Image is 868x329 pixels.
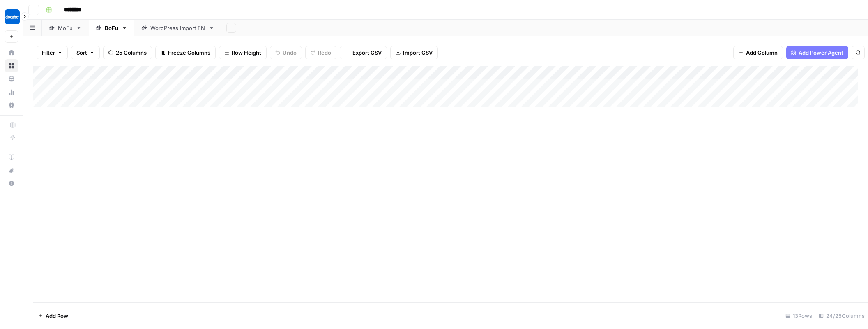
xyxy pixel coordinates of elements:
a: AirOps Academy [5,151,18,164]
div: WordPress Import EN [150,24,205,32]
a: Browse [5,59,18,72]
button: Redo [305,46,336,59]
span: Row Height [232,49,261,57]
button: Add Row [33,309,73,322]
span: Filter [42,49,55,57]
button: Sort [71,46,100,59]
span: Import CSV [403,49,433,57]
a: WordPress Import EN [134,20,221,36]
span: Freeze Columns [168,49,210,57]
a: Settings [5,99,18,112]
span: Redo [318,49,331,57]
button: Import CSV [390,46,438,59]
button: Workspace: Docebo [5,7,18,27]
a: Your Data [5,72,18,86]
a: Usage [5,86,18,99]
div: BoFu [105,24,118,32]
span: 25 Columns [116,49,147,57]
button: 25 Columns [103,46,152,59]
button: Undo [270,46,302,59]
span: Add Row [46,312,68,320]
div: What's new? [5,164,18,176]
button: What's new? [5,164,18,177]
span: Sort [76,49,87,57]
button: Freeze Columns [155,46,216,59]
a: Home [5,46,18,59]
div: MoFu [58,24,73,32]
button: Row Height [219,46,267,59]
button: Help + Support [5,177,18,190]
img: Docebo Logo [5,9,20,24]
button: Filter [37,46,68,59]
button: Export CSV [340,46,387,59]
a: BoFu [89,20,134,36]
span: Undo [283,49,297,57]
a: MoFu [42,20,89,36]
span: Export CSV [352,49,382,57]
